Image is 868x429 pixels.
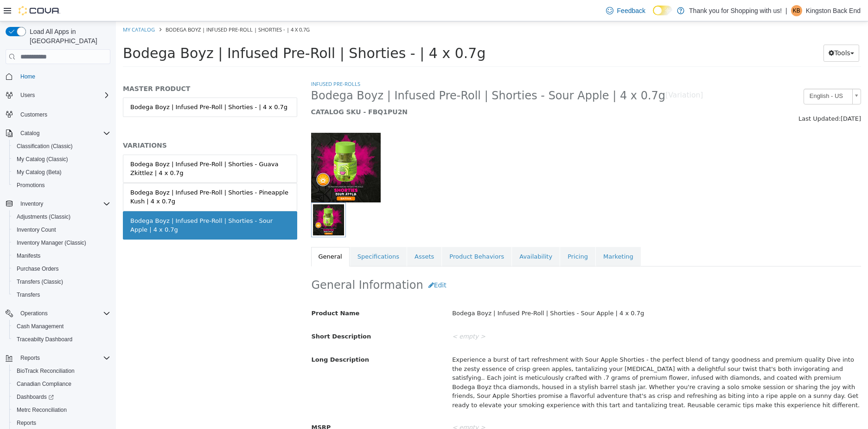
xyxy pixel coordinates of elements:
[13,404,110,416] span: Metrc Reconciliation
[13,404,70,416] a: Metrc Reconciliation
[7,76,181,96] a: Bodega Boyz | Infused Pre-Roll | Shorties - | 4 x 0.7g
[9,403,114,416] button: Metrc Reconciliation
[13,154,72,165] a: My Catalog (Classic)
[17,169,62,176] span: My Catalog (Beta)
[13,263,63,274] a: Purchase Orders
[444,226,479,245] a: Pricing
[196,403,215,409] span: MSRP
[17,278,63,286] span: Transfers (Classic)
[13,237,110,248] span: Inventory Manager (Classic)
[13,321,67,332] a: Cash Management
[653,15,653,16] span: Dark Mode
[17,380,71,388] span: Canadian Compliance
[2,351,114,364] button: Reports
[234,226,291,245] a: Specifications
[17,239,86,247] span: Inventory Manager (Classic)
[13,250,110,261] span: Manifests
[785,5,787,16] p: |
[9,320,114,333] button: Cash Management
[9,364,114,377] button: BioTrack Reconciliation
[2,107,114,121] button: Customers
[806,5,861,16] p: Kingston Back End
[196,312,255,318] span: Short Description
[13,224,60,235] a: Inventory Count
[13,180,49,191] a: Promotions
[2,89,114,102] button: Users
[17,198,47,209] button: Inventory
[13,250,44,261] a: Manifests
[480,226,525,245] a: Marketing
[196,255,745,273] h2: General Information
[688,67,745,83] a: English - US
[793,5,800,16] span: KB
[329,331,752,391] div: Experience a burst of tart refreshment with Sour Apple Shorties - the perfect blend of tangy good...
[683,94,725,101] span: Last Updated:
[26,27,110,45] span: Load All Apps in [GEOGRAPHIC_DATA]
[9,333,114,346] button: Traceabilty Dashboard
[17,71,110,82] span: Home
[19,6,60,15] img: Cova
[50,5,194,12] span: Bodega Boyz | Infused Pre-Roll | Shorties - | 4 x 0.7g
[17,393,54,401] span: Dashboards
[9,140,114,153] button: Classification (Classic)
[329,284,752,300] div: Bodega Boyz | Infused Pre-Roll | Shorties - Sour Apple | 4 x 0.7g
[2,127,114,140] button: Catalog
[9,236,114,249] button: Inventory Manager (Classic)
[14,167,174,185] div: Bodega Boyz | Infused Pre-Roll | Shorties - Pineapple Kush | 4 x 0.7g
[17,213,70,221] span: Adjustments (Classic)
[13,211,74,222] a: Adjustments (Classic)
[13,276,110,287] span: Transfers (Classic)
[7,24,370,40] span: Bodega Boyz | Infused Pre-Roll | Shorties - | 4 x 0.7g
[9,262,114,275] button: Purchase Orders
[13,167,65,178] a: My Catalog (Beta)
[17,128,110,139] span: Catalog
[13,224,110,235] span: Inventory Count
[13,378,75,390] a: Canadian Compliance
[195,59,244,66] a: Infused Pre-Rolls
[396,226,444,245] a: Availability
[9,275,114,288] button: Transfers (Classic)
[17,291,40,299] span: Transfers
[14,195,174,213] div: Bodega Boyz | Infused Pre-Roll | Shorties - Sour Apple | 4 x 0.7g
[13,154,110,165] span: My Catalog (Classic)
[17,198,110,209] span: Inventory
[2,70,114,83] button: Home
[688,68,733,82] span: English - US
[9,249,114,262] button: Manifests
[13,391,110,403] span: Dashboards
[13,378,110,390] span: Canadian Compliance
[708,23,743,40] button: Tools
[13,321,110,332] span: Cash Management
[725,94,745,101] span: [DATE]
[13,180,110,191] span: Promotions
[17,323,64,330] span: Cash Management
[13,237,90,248] a: Inventory Manager (Classic)
[549,71,587,78] small: [Variation]
[9,377,114,390] button: Canadian Compliance
[20,354,40,362] span: Reports
[13,391,57,403] a: Dashboards
[9,179,114,192] button: Promotions
[17,367,75,375] span: BioTrack Reconciliation
[13,167,110,178] span: My Catalog (Beta)
[2,307,114,320] button: Operations
[17,308,51,319] button: Operations
[195,111,265,181] img: 150
[13,289,110,300] span: Transfers
[17,109,51,120] a: Customers
[17,71,39,82] a: Home
[195,67,550,82] span: Bodega Boyz | Infused Pre-Roll | Shorties - Sour Apple | 4 x 0.7g
[17,156,68,163] span: My Catalog (Classic)
[13,417,110,429] span: Reports
[17,90,110,101] span: Users
[7,5,39,12] a: My Catalog
[17,108,110,120] span: Customers
[326,226,396,245] a: Product Behaviors
[17,90,38,101] button: Users
[17,352,110,364] span: Reports
[291,226,325,245] a: Assets
[13,289,44,300] a: Transfers
[791,5,802,16] div: Kingston Back End
[13,276,67,287] a: Transfers (Classic)
[617,6,645,15] span: Feedback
